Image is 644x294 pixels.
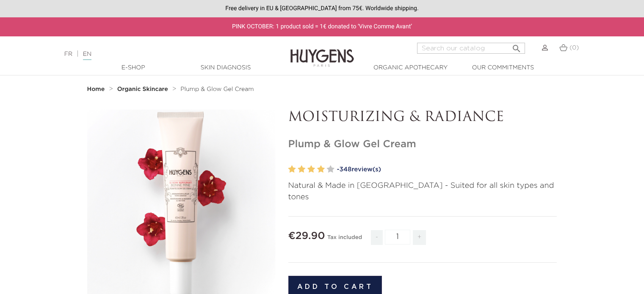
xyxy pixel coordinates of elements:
[117,86,170,93] a: Organic Skincare
[83,51,91,60] a: EN
[307,163,315,176] label: 3
[317,163,325,176] label: 4
[87,86,105,92] strong: Home
[511,41,522,51] i: 
[298,163,305,176] label: 2
[117,86,168,92] strong: Organic Skincare
[569,45,579,51] span: (0)
[368,63,453,72] a: Organic Apothecary
[288,110,557,126] p: MOISTURIZING & RADIANCE
[509,40,524,52] button: 
[327,228,362,251] div: Tax included
[183,63,268,72] a: Skin Diagnosis
[327,163,334,176] label: 5
[288,231,325,241] span: €29.90
[413,230,426,245] span: +
[180,86,254,92] span: Plump & Glow Gel Cream
[290,36,354,68] img: Huygens
[288,163,296,176] label: 1
[91,63,176,72] a: E-Shop
[461,63,545,72] a: Our commitments
[64,51,72,57] a: FR
[87,86,107,93] a: Home
[417,43,525,54] input: Search
[371,230,383,245] span: -
[60,49,262,59] div: |
[288,180,557,203] p: Natural & Made in [GEOGRAPHIC_DATA] - Suited for all skin types and tones
[385,230,410,245] input: Quantity
[337,163,557,176] a: -348review(s)
[339,166,351,173] span: 348
[180,86,254,93] a: Plump & Glow Gel Cream
[288,138,557,151] h1: Plump & Glow Gel Cream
